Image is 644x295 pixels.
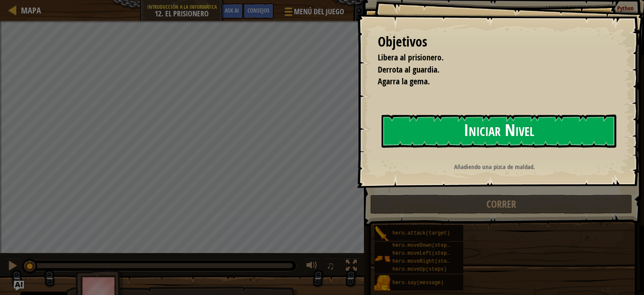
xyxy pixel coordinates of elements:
[392,243,453,248] span: hero.moveDown(steps)
[221,3,243,19] button: Ask AI
[374,275,390,291] img: portrait.png
[378,52,444,63] span: Libera al prisionero.
[378,64,439,75] span: Derrota al guardia.
[294,6,344,17] span: Menú del Juego
[278,3,349,23] button: Menú del Juego
[325,258,339,275] button: ♫
[304,258,320,275] button: Ajustar volúmen
[374,226,390,242] img: portrait.png
[370,195,632,214] button: Correr
[382,115,616,148] button: Iniciar Nivel
[454,162,535,171] strong: Añadiendo una pizca de maldad.
[392,258,456,264] span: hero.moveRight(steps)
[367,52,613,64] li: Libera al prisionero.
[367,64,613,76] li: Derrota al guardia.
[392,230,450,236] span: hero.attack(target)
[326,259,335,272] span: ♫
[374,251,390,266] img: portrait.png
[225,6,239,14] span: Ask AI
[392,280,444,286] span: hero.say(message)
[14,281,24,291] button: Ask AI
[378,32,615,52] div: Objetivos
[17,5,41,16] a: Mapa
[4,258,21,275] button: Ctrl + P: Pause
[392,266,447,272] span: hero.moveUp(steps)
[378,76,430,87] span: Agarra la gema.
[367,76,613,88] li: Agarra la gema.
[392,251,453,256] span: hero.moveLeft(steps)
[343,258,360,275] button: Alterna pantalla completa.
[247,6,270,14] span: Consejos
[21,5,41,16] span: Mapa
